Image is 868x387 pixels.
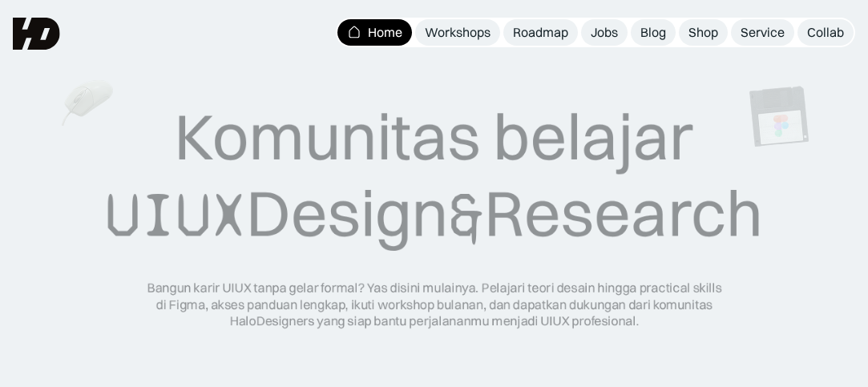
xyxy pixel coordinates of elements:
a: Jobs [581,19,628,46]
div: Shop [688,24,718,41]
span: UIUX [105,177,246,254]
a: Shop [679,19,728,46]
div: Roadmap [513,24,568,41]
a: Home [337,19,412,46]
a: Collab [797,19,854,46]
div: Blog [640,24,666,41]
span: & [449,177,484,254]
div: Collab [807,24,844,41]
a: Service [731,19,794,46]
div: Komunitas belajar Design Research [105,98,763,254]
a: Roadmap [503,19,578,46]
div: Jobs [591,24,618,41]
div: Workshops [425,24,491,41]
a: Blog [631,19,676,46]
div: Bangun karir UIUX tanpa gelar formal? Yas disini mulainya. Pelajari teori desain hingga practical... [146,280,723,329]
a: Workshops [415,19,500,46]
div: Home [368,24,402,41]
div: Service [741,24,785,41]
